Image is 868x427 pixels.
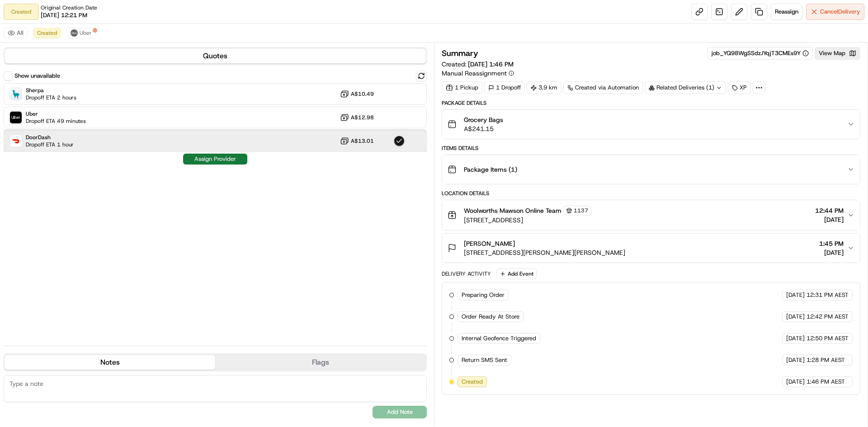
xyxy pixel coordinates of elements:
[5,355,215,370] button: Notes
[71,29,78,37] img: uber-new-logo.jpeg
[775,8,798,16] span: Reassign
[819,248,844,257] span: [DATE]
[442,49,478,57] h3: Summary
[468,60,514,68] span: [DATE] 1:46 PM
[442,69,514,78] button: Manual Reassignment
[815,206,844,215] span: 12:44 PM
[442,99,860,107] div: Package Details
[351,90,374,98] span: A$10.49
[26,141,74,148] span: Dropoff ETA 1 hour
[442,145,860,152] div: Items Details
[33,28,61,38] button: Created
[820,8,860,16] span: Cancel Delivery
[464,248,625,257] span: [STREET_ADDRESS][PERSON_NAME][PERSON_NAME]
[464,115,503,124] span: Grocery Bags
[771,4,802,20] button: Reassign
[37,29,57,37] span: Created
[786,378,805,386] span: [DATE]
[807,334,849,343] span: 12:50 PM AEST
[464,124,503,133] span: A$241.15
[786,334,805,343] span: [DATE]
[351,114,374,121] span: A$12.98
[4,28,28,38] button: All
[496,268,537,279] button: Add Event
[26,117,86,125] span: Dropoff ETA 49 minutes
[464,216,591,225] span: [STREET_ADDRESS]
[807,291,849,299] span: 12:31 PM AEST
[464,206,561,215] span: Woolworths Mawson Online Team
[462,356,507,364] span: Return SMS Sent
[26,110,86,117] span: Uber
[41,4,97,11] span: Original Creation Date
[340,136,374,145] button: A$13.01
[484,81,525,94] div: 1 Dropoff
[464,239,515,248] span: [PERSON_NAME]
[786,356,805,364] span: [DATE]
[10,112,22,123] img: Uber
[215,355,426,370] button: Flags
[442,234,860,263] button: [PERSON_NAME][STREET_ADDRESS][PERSON_NAME][PERSON_NAME]1:45 PM[DATE]
[464,165,517,174] span: Package Items ( 1 )
[786,313,805,321] span: [DATE]
[351,137,374,145] span: A$13.01
[819,239,844,248] span: 1:45 PM
[462,291,505,299] span: Preparing Order
[26,134,74,141] span: DoorDash
[462,334,536,343] span: Internal Geofence Triggered
[41,11,87,19] span: [DATE] 12:21 PM
[10,135,22,147] img: DoorDash
[786,291,805,299] span: [DATE]
[66,28,96,38] button: Uber
[462,378,483,386] span: Created
[712,49,809,57] button: job_YQ98WgSSdzJYqjT3CMEs9Y
[26,94,76,101] span: Dropoff ETA 2 hours
[442,200,860,230] button: Woolworths Mawson Online Team1137[STREET_ADDRESS]12:44 PM[DATE]
[806,4,864,20] button: CancelDelivery
[340,113,374,122] button: A$12.98
[442,190,860,197] div: Location Details
[807,378,845,386] span: 1:46 PM AEST
[563,81,643,94] a: Created via Automation
[14,72,60,80] label: Show unavailable
[815,47,860,60] button: View Map
[815,215,844,224] span: [DATE]
[340,89,374,99] button: A$10.49
[183,154,247,164] button: Assign Provider
[807,313,849,321] span: 12:42 PM AEST
[574,207,588,214] span: 1137
[10,88,22,100] img: Sherpa
[462,313,519,321] span: Order Ready At Store
[442,155,860,184] button: Package Items (1)
[442,69,507,78] span: Manual Reassignment
[645,81,726,94] div: Related Deliveries (1)
[5,49,426,63] button: Quotes
[527,81,561,94] div: 3.9 km
[442,81,482,94] div: 1 Pickup
[807,356,845,364] span: 1:28 PM AEST
[442,60,514,69] span: Created:
[442,270,491,277] div: Delivery Activity
[80,29,92,37] span: Uber
[442,110,860,139] button: Grocery BagsA$241.15
[728,81,751,94] div: XP
[26,87,76,94] span: Sherpa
